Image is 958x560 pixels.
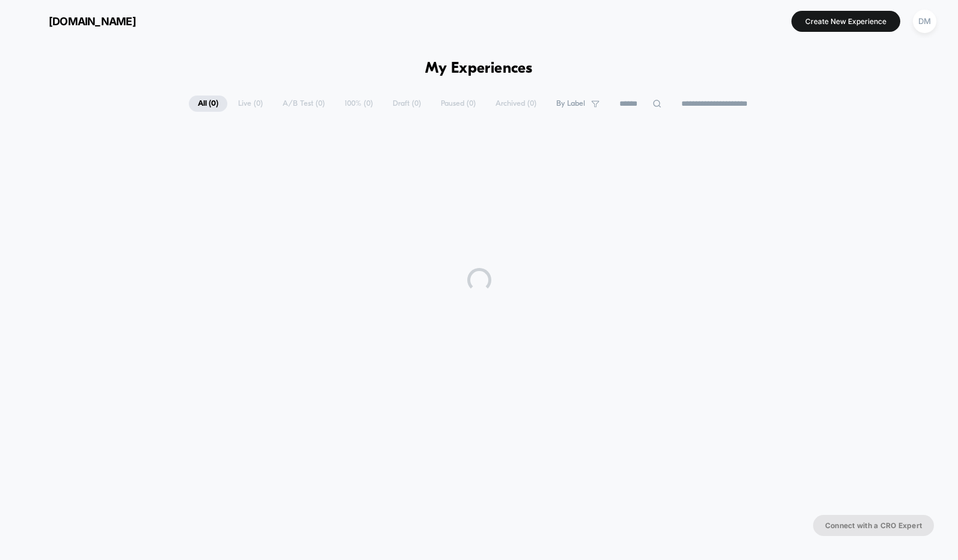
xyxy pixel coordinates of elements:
span: All ( 0 ) [189,96,227,112]
div: DM [913,10,936,33]
h1: My Experiences [425,60,533,78]
button: Create New Experience [791,11,900,32]
span: [DOMAIN_NAME] [49,15,136,28]
button: Connect with a CRO Expert [813,515,934,536]
button: DM [909,9,940,34]
button: [DOMAIN_NAME] [18,11,140,31]
span: By Label [556,99,585,108]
